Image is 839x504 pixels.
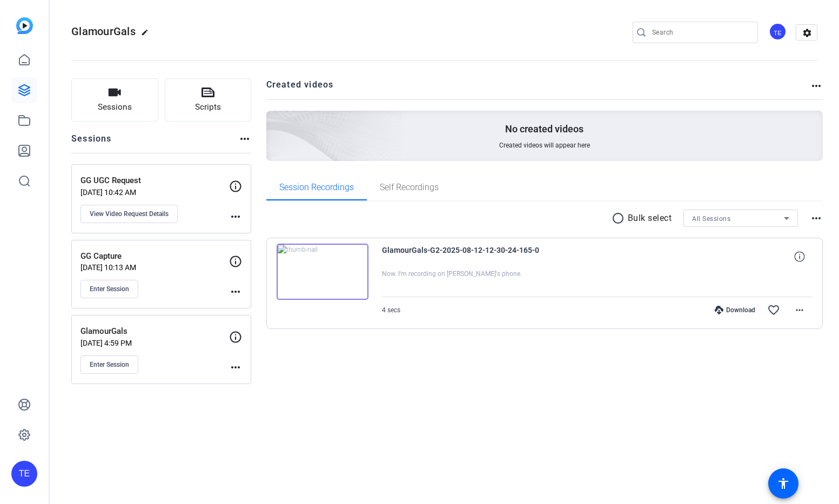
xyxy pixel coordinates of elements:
p: GG UGC Request [80,174,229,187]
button: Enter Session [80,280,138,298]
mat-icon: more_horiz [229,361,242,374]
div: TE [769,23,787,41]
p: GlamourGals [80,325,229,338]
img: thumb-nail [277,244,368,300]
span: Enter Session [90,285,129,293]
button: View Video Request Details [80,205,178,223]
img: Creted videos background [145,4,403,238]
h2: Created videos [266,78,810,99]
span: GlamourGals [71,25,136,38]
span: All Sessions [692,215,730,223]
mat-icon: more_horiz [229,210,242,223]
span: Sessions [98,101,132,113]
p: [DATE] 10:13 AM [80,263,229,272]
mat-icon: accessibility [777,477,790,490]
mat-icon: more_horiz [238,132,251,145]
mat-icon: radio_button_unchecked [612,212,628,225]
mat-icon: more_horiz [810,212,823,225]
div: TE [11,461,37,487]
button: Enter Session [80,355,138,374]
ngx-avatar: Templeton Elliott [769,23,788,42]
span: Created videos will appear here [499,141,590,150]
p: [DATE] 10:42 AM [80,188,229,197]
mat-icon: more_horiz [229,285,242,298]
p: Bulk select [628,212,672,225]
span: 4 secs [382,306,400,314]
img: blue-gradient.svg [16,17,33,34]
span: Enter Session [90,360,129,369]
mat-icon: more_horiz [810,79,823,92]
span: Scripts [195,101,221,113]
button: Sessions [71,78,158,122]
mat-icon: edit [141,29,154,42]
div: Download [709,306,761,314]
mat-icon: favorite_border [767,304,780,317]
span: View Video Request Details [90,210,169,218]
button: Scripts [165,78,252,122]
p: [DATE] 4:59 PM [80,339,229,347]
p: No created videos [505,123,583,136]
mat-icon: more_horiz [793,304,806,317]
input: Search [652,26,749,39]
span: GlamourGals-G2-2025-08-12-12-30-24-165-0 [382,244,582,270]
span: Self Recordings [380,183,439,192]
span: Session Recordings [279,183,354,192]
h2: Sessions [71,132,112,153]
mat-icon: settings [796,25,818,41]
p: GG Capture [80,250,229,263]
